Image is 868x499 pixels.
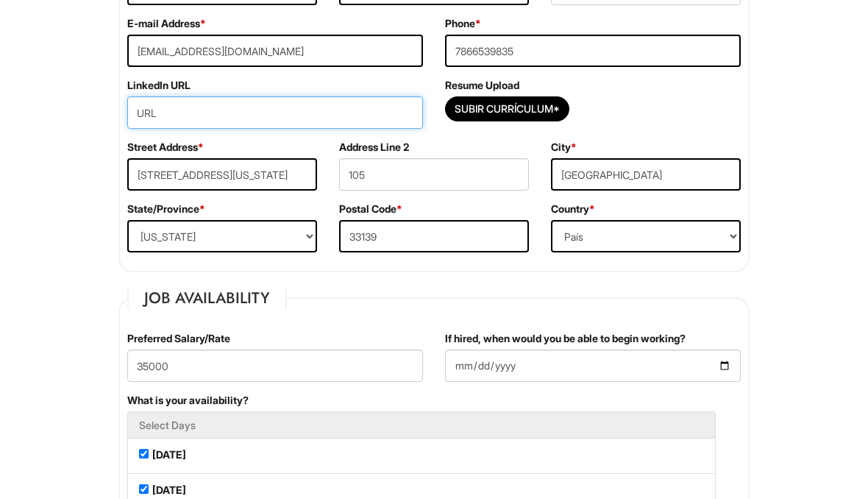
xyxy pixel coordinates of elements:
label: If hired, when would you be able to begin working? [445,331,686,346]
label: Postal Code [339,202,402,216]
h5: Select Days [139,420,704,431]
label: Country [551,202,595,216]
select: País [551,220,741,252]
input: Dirección Email [127,35,423,67]
label: Address Line 2 [339,140,409,155]
input: Ciudad [551,158,741,191]
legend: Job Availability [127,287,287,309]
input: Preferred Salary/Rate [127,350,423,382]
label: State/Province [127,202,205,216]
label: Phone [445,16,481,31]
input: Código Postal [339,220,529,252]
label: Preferred Salary/Rate [127,331,230,346]
label: Resume Upload [445,78,519,93]
label: [DATE] [152,447,186,462]
label: Street Address [127,140,204,155]
input: Calle [127,158,317,191]
label: E-mail Address [127,16,206,31]
label: What is your availability? [127,393,249,408]
input: Teléfono [445,35,741,67]
label: City [551,140,577,155]
input: Apt., Suite, Box, etc. [339,158,529,191]
label: LinkedIn URL [127,78,191,93]
button: Subir Currículum*Subir Currículum* [445,96,569,121]
label: [DATE] [152,483,186,498]
input: LinkedIn URL [127,96,423,129]
select: State/Province [127,220,317,252]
